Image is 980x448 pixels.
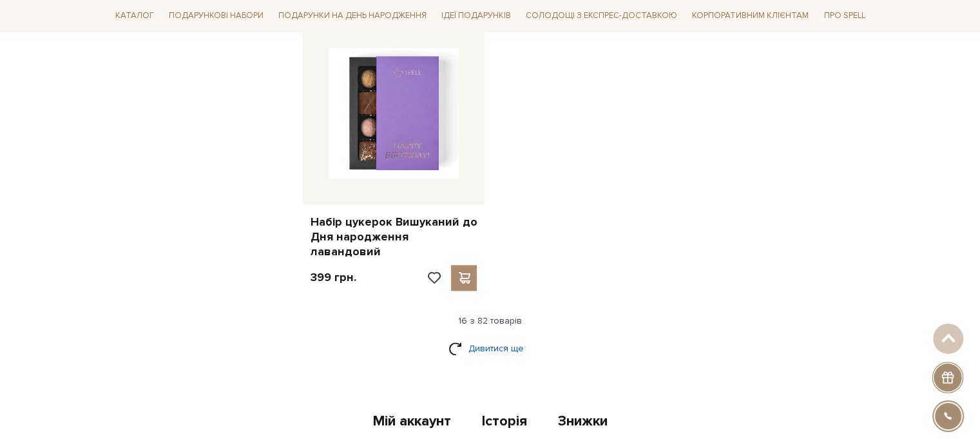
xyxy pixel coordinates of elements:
a: Каталог [110,6,159,26]
a: Корпоративним клієнтам [687,6,814,26]
a: Про Spell [818,6,870,26]
a: Солодощі з експрес-доставкою [521,5,682,27]
p: 399 грн. [311,270,356,285]
a: Ідеї подарунків [436,6,516,26]
a: Мій аккаунт [373,413,451,434]
a: Знижки [558,413,608,434]
a: Історія [482,413,527,434]
a: Дивитися ще [448,337,532,360]
div: 16 з 82 товарів [105,315,876,327]
a: Подарунки на День народження [273,6,432,26]
a: Подарункові набори [164,6,269,26]
a: Набір цукерок Вишуканий до Дня народження лавандовий [311,215,477,260]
